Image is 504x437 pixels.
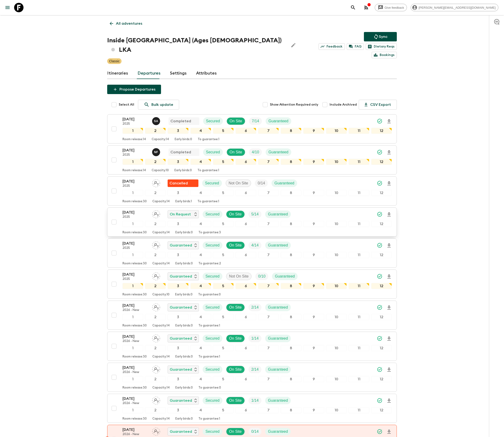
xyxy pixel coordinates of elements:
p: [DATE] [122,334,148,339]
div: 4 [190,221,211,227]
p: Not On Site [229,180,248,186]
div: 4 [190,283,211,289]
span: Assign pack leader [152,367,160,371]
p: To guarantee: 1 [198,324,220,328]
a: Bulk update [138,100,179,110]
div: 10 [326,159,347,165]
div: 6 [236,314,256,320]
div: 5 [213,190,234,196]
a: FAQ [347,43,364,50]
button: Edit Adventure Title [289,36,298,55]
div: 3 [168,283,188,289]
p: 4 / 14 [251,242,259,248]
div: Trip Fill [248,366,261,373]
div: 11 [349,128,369,134]
p: 2025 [122,184,148,188]
p: Room release: 30 [122,293,147,297]
div: Trip Fill [248,211,261,218]
div: 2 [145,252,166,258]
p: To guarantee: 1 [197,200,219,203]
div: 8 [281,190,301,196]
p: Early birds: 0 [174,169,192,172]
div: 10 [326,128,347,134]
button: [DATE]2025Assign pack leaderGuaranteedSecuredNot On SiteTrip FillGuaranteed123456789101112Room re... [107,270,397,299]
button: search adventures [348,3,358,12]
div: 9 [303,128,324,134]
div: 12 [371,314,392,320]
div: 9 [303,376,324,382]
p: 2025 [122,246,148,250]
p: [DATE] [122,365,148,370]
p: [DATE] [122,396,148,401]
p: Secured [206,118,220,124]
p: 2025 [122,277,148,281]
div: 9 [303,221,324,227]
div: 9 [303,252,324,258]
svg: Download Onboarding [386,305,392,310]
div: 6 [236,283,256,289]
span: Assign pack leader [152,243,160,246]
button: [DATE]2026 - NewAssign pack leaderGuaranteedSecuredOn SiteTrip FillGuaranteed123456789101112Room ... [107,394,397,423]
div: 6 [236,252,256,258]
button: [DATE]2025Assign pack leaderGuaranteedSecuredOn SiteTrip FillGuaranteed123456789101112Room releas... [107,238,397,268]
a: Attributes [196,68,217,79]
div: 1 [122,190,143,196]
div: Trip Fill [249,148,262,156]
div: Secured [203,335,222,342]
p: On Site [230,149,242,155]
div: 8 [281,128,301,134]
p: Secured [205,336,220,341]
div: 11 [349,345,369,351]
p: 2025 [122,215,148,219]
p: Room release: 14 [122,138,146,141]
p: Room release: 30 [122,324,147,328]
p: All adventures [116,21,142,26]
svg: Synced Successfully [377,149,382,155]
div: [PERSON_NAME][EMAIL_ADDRESS][DOMAIN_NAME] [411,4,498,11]
svg: Download Onboarding [386,181,392,186]
div: 10 [326,314,347,320]
p: Early birds: 0 [175,293,193,297]
div: 5 [213,252,234,258]
div: 10 [326,283,347,289]
div: 5 [213,345,234,351]
span: Assign pack leader [152,305,160,309]
div: 10 [326,221,347,227]
div: 11 [349,159,369,165]
p: 2 / 14 [251,367,259,372]
div: 2 [145,345,166,351]
p: Secured [205,305,220,310]
div: 5 [213,314,234,320]
div: 12 [371,252,392,258]
svg: Download Onboarding [386,243,392,248]
p: Sync [379,34,387,40]
div: Secured [203,397,222,404]
div: 1 [122,252,143,258]
a: Itineraries [107,68,128,79]
div: 8 [281,345,301,351]
div: On Site [226,366,245,373]
a: Dietary Reqs [366,43,397,50]
div: 8 [281,314,301,320]
div: 4 [190,252,211,258]
div: Not On Site [226,273,252,280]
div: 11 [349,314,369,320]
p: Guaranteed [170,336,192,341]
p: [DATE] [122,272,148,277]
div: 11 [349,283,369,289]
p: 0 / 10 [258,274,265,279]
div: 4 [190,376,211,382]
p: Room release: 14 [122,169,146,172]
div: Secured [203,304,222,311]
div: 1 [122,283,143,289]
p: To guarantee: 1 [198,138,219,141]
div: 12 [371,345,392,351]
div: 2 [145,283,166,289]
div: 9 [303,283,324,289]
div: 2 [145,128,166,134]
p: Guaranteed [170,398,192,403]
p: Guaranteed [170,367,192,372]
div: 7 [258,221,279,227]
p: To guarantee: 0 [198,293,221,297]
div: 12 [371,128,392,134]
